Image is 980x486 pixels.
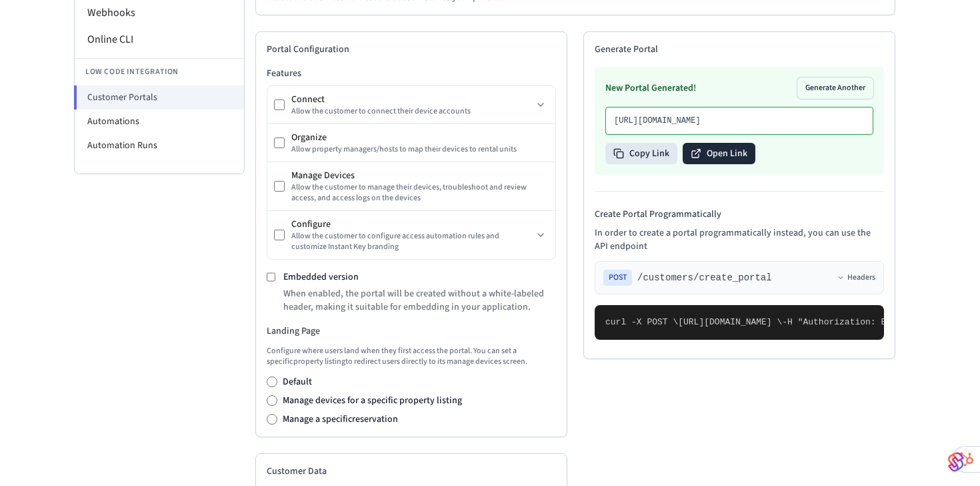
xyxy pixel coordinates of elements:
[291,182,549,204] div: Allow the customer to manage their devices, troubleshoot and review access, and access logs on th...
[267,43,556,56] h2: Portal Configuration
[678,317,782,327] span: [URL][DOMAIN_NAME] \
[267,465,556,478] h2: Customer Data
[605,317,678,327] span: curl -X POST \
[291,169,549,182] div: Manage Devices
[75,109,244,134] li: Automations
[605,143,677,164] button: Copy Link
[283,394,462,407] label: Manage devices for a specific property listing
[75,58,244,85] li: Low Code Integration
[595,43,884,56] h2: Generate Portal
[291,218,533,231] div: Configure
[595,208,884,221] h4: Create Portal Programmatically
[75,26,244,53] li: Online CLI
[291,93,533,106] div: Connect
[797,77,873,99] button: Generate Another
[948,451,964,473] img: SeamLogoGradient.69752ec5.svg
[603,270,632,286] span: POST
[291,131,549,144] div: Organize
[837,272,875,283] button: Headers
[291,106,533,117] div: Allow the customer to connect their device accounts
[605,81,696,95] h3: New Portal Generated!
[683,143,755,164] button: Open Link
[283,270,359,284] label: Embedded version
[267,324,556,338] h3: Landing Page
[291,144,549,155] div: Allow property managers/hosts to map their devices to rental units
[283,287,556,314] p: When enabled, the portal will be created without a white-labeled header, making it suitable for e...
[267,67,556,80] h3: Features
[283,413,398,426] label: Manage a specific reservation
[614,115,865,126] p: [URL][DOMAIN_NAME]
[75,134,244,158] li: Automation Runs
[637,271,772,284] span: /customers/create_portal
[74,85,244,109] li: Customer Portals
[267,346,556,367] p: Configure where users land when they first access the portal. You can set a specific property lis...
[283,375,312,389] label: Default
[595,226,884,253] p: In order to create a portal programmatically instead, you can use the API endpoint
[291,231,533,252] div: Allow the customer to configure access automation rules and customize Instant Key branding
